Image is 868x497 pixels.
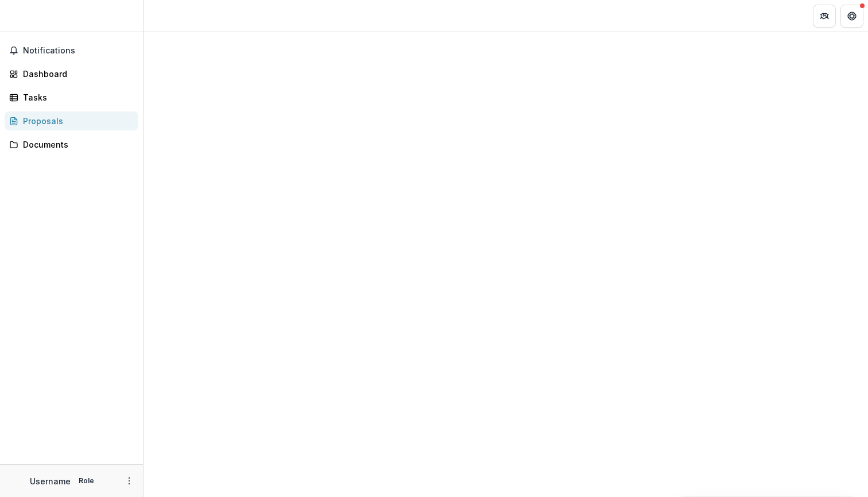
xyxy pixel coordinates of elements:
button: Notifications [5,41,138,60]
div: Documents [23,138,129,151]
p: Username [30,475,71,487]
a: Tasks [5,88,138,107]
div: Dashboard [23,68,129,80]
div: Tasks [23,91,129,103]
a: Dashboard [5,64,138,83]
button: Partners [813,5,836,28]
a: Documents [5,135,138,154]
button: Get Help [840,5,863,28]
div: Proposals [23,115,129,127]
p: Role [75,476,98,486]
a: Proposals [5,111,138,130]
span: Notifications [23,46,134,56]
button: More [122,474,136,488]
